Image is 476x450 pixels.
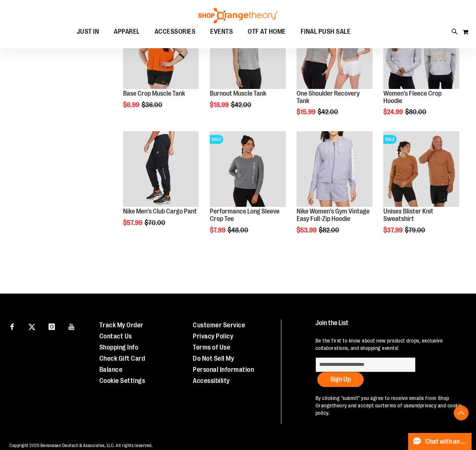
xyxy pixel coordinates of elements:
a: Contact Us [99,332,132,340]
span: $37.99 [383,226,404,234]
span: EVENTS [210,23,233,40]
span: $53.99 [297,226,318,234]
span: Copyright 2025 Bensussen Deutsch & Associates, LLC. All rights reserved. [9,443,153,448]
a: Product image for Unisex Blister Knit SweatshirtSALE [383,131,459,208]
div: product [380,9,463,135]
a: Product image for Base Crop Muscle TankSALE [123,13,199,90]
span: APPAREL [114,23,140,40]
input: enter email [315,357,416,372]
a: Product image for Nike Mens Club Cargo Pant [123,131,199,208]
span: $42.00 [231,101,252,109]
img: Main view of One Shoulder Recovery Tank [297,13,373,89]
span: $15.99 [297,108,317,116]
button: Sign Up [317,372,364,387]
a: FINAL PUSH SALE [293,23,358,40]
button: Back To Top [454,406,469,420]
img: Product image for Nike Mens Club Cargo Pant [123,131,199,207]
div: product [293,128,376,253]
span: $18.99 [210,101,230,109]
span: $79.00 [405,226,426,234]
span: $6.99 [123,101,141,109]
a: OTF AT HOME [240,23,293,40]
a: Product image for Performance Long Sleeve Crop TeeSALE [210,131,286,208]
a: Product image for Womens Fleece Crop Hoodie [383,13,459,90]
span: SALE [383,135,397,144]
div: product [206,9,290,128]
span: $36.00 [142,101,163,109]
img: Product image for Performance Long Sleeve Crop Tee [210,131,286,207]
a: terms of use [383,403,411,408]
a: Terms of Use [193,344,230,351]
a: Performance Long Sleeve Crop Tee [210,208,280,222]
div: product [206,128,290,253]
div: product [119,128,203,246]
a: Nike Men's Club Cargo Pant [123,208,197,215]
div: product [293,9,376,135]
img: Product image for Base Crop Muscle Tank [123,13,199,89]
a: Women's Fleece Crop Hoodie [383,90,442,105]
img: Product image for Unisex Blister Knit Sweatshirt [383,131,459,207]
a: Visit our Youtube page [65,320,78,332]
a: Product image for Nike Gym Vintage Easy Full Zip Hoodie [297,131,373,208]
span: FINAL PUSH SALE [301,23,351,40]
span: $82.00 [319,226,340,234]
a: Unisex Blister Knit Sweatshirt [383,208,433,222]
a: Visit our Instagram page [45,320,58,332]
a: EVENTS [203,23,240,40]
a: Customer Service [193,321,245,329]
p: Be the first to know about new product drops, exclusive collaborations, and shopping events! [315,337,463,352]
button: Chat with an Expert [408,433,472,450]
a: JUST IN [69,23,107,40]
span: $7.99 [210,226,227,234]
span: JUST IN [77,23,99,40]
a: Product image for Burnout Muscle Tank [210,13,286,90]
a: Visit our Facebook page [6,320,19,332]
img: Product image for Womens Fleece Crop Hoodie [383,13,459,89]
span: $57.99 [123,219,143,226]
a: Check Gift Card Balance [99,355,145,373]
span: $24.99 [383,108,404,116]
a: One Shoulder Recovery Tank [297,90,360,105]
span: $70.00 [145,219,166,226]
a: Cookie Settings [99,377,145,384]
a: ACCESSORIES [147,23,203,40]
span: ACCESSORIES [155,23,196,40]
a: Visit our X page [26,320,39,332]
img: Twitter [29,324,35,330]
a: Shopping Info [99,344,139,351]
a: Privacy Policy [193,332,233,340]
a: Nike Women's Gym Vintage Easy Full-Zip Hoodie [297,208,370,222]
a: Track My Order [99,321,143,329]
span: SALE [210,135,223,144]
a: Base Crop Muscle Tank [123,90,185,97]
a: Do Not Sell My Personal Information [193,355,254,373]
a: APPAREL [106,23,147,40]
div: product [119,9,203,128]
a: Main view of One Shoulder Recovery TankSALE [297,13,373,90]
a: Accessibility [193,377,230,384]
span: Sign Up [330,375,351,383]
span: Chat with an Expert [425,438,467,445]
span: OTF AT HOME [248,23,286,40]
span: $42.00 [318,108,339,116]
div: product [380,128,463,253]
p: By clicking "submit" you agree to receive emails from Shop Orangetheory and accept our and [315,394,463,417]
span: $80.00 [405,108,427,116]
h4: Join the List [315,320,463,333]
img: Product image for Nike Gym Vintage Easy Full Zip Hoodie [297,131,373,207]
img: Product image for Burnout Muscle Tank [210,13,286,89]
img: Shop Orangetheory [197,8,279,23]
a: privacy and cookie policy. [315,403,462,416]
a: Burnout Muscle Tank [210,90,266,97]
span: $48.00 [228,226,249,234]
